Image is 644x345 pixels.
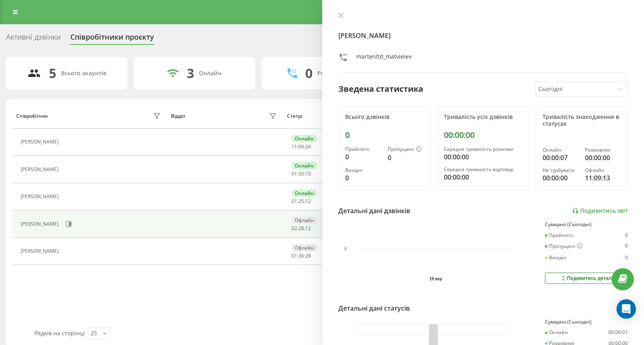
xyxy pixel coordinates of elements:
div: Онлайн [291,162,317,169]
div: 0 [345,152,381,162]
div: 00:00:07 [608,330,628,335]
div: Тривалість знаходження в статусах [543,114,621,127]
span: 24 [305,143,311,150]
div: Сумарно (Сьогодні) [545,319,628,325]
span: 01 [291,170,297,177]
div: Середня тривалість розмови [444,146,522,152]
div: Вихідні [345,167,381,173]
div: : : [291,144,311,150]
div: 00:00:00 [444,172,522,182]
div: martenltd_matvieiev [356,53,412,64]
div: Онлайн [291,189,317,197]
div: : : [291,226,311,231]
div: Активні дзвінки [6,33,61,45]
div: : : [291,171,311,177]
div: 11:09:13 [585,173,621,183]
div: Співробітник [16,113,48,119]
div: Сумарно (Сьогодні) [545,222,628,227]
button: Подивитись деталі [545,273,628,284]
text: 0 [344,247,347,252]
div: Open Intercom Messenger [617,299,636,319]
div: Всього акаунтів [61,70,106,77]
div: Розмовляє [585,147,621,153]
div: 0 [345,130,424,140]
span: Рядків на сторінці [34,329,85,337]
text: 19 вер [429,277,442,281]
span: 25 [298,198,304,205]
div: 0 [388,153,424,163]
div: [PERSON_NAME] [21,139,61,145]
div: 00:00:00 [444,130,522,140]
div: 0 [625,255,628,260]
span: 11 [291,143,297,150]
div: 0 [305,66,312,81]
div: Співробітники проєкту [70,33,154,45]
div: Пропущені [545,243,583,250]
div: 0 [345,173,381,183]
div: Середня тривалість відповіді [444,167,522,172]
h4: [PERSON_NAME] [338,31,628,40]
div: : : [291,253,311,259]
div: Подивитись деталі [560,275,613,282]
div: Офлайн [585,167,621,173]
div: [PERSON_NAME] [21,248,61,254]
div: Всього дзвінків [345,114,424,121]
span: 02 [291,225,297,232]
div: Онлайн [543,147,579,153]
div: Відділ [171,113,185,119]
div: 5 [49,66,56,81]
div: 25 [91,329,97,337]
div: 00:00:00 [543,173,579,183]
div: 3 [187,66,194,81]
div: Не турбувати [543,167,579,173]
span: 36 [298,252,304,259]
span: 09 [298,143,304,150]
span: 28 [305,252,311,259]
div: Тривалість усіх дзвінків [444,114,522,121]
div: Статус [287,113,303,119]
div: Онлайн [291,135,317,142]
div: [PERSON_NAME] [21,167,61,172]
div: Пропущені [388,146,424,153]
div: Зведена статистика [338,83,423,95]
div: Прийнято [545,233,573,238]
div: 0 [625,233,628,238]
div: [PERSON_NAME] [21,194,61,199]
div: Офлайн [291,244,317,252]
div: Онлайн [545,330,568,335]
div: Детальні дані статусів [338,303,410,313]
div: 0 [625,243,628,250]
div: 00:00:00 [444,152,522,162]
div: Офлайн [291,216,317,224]
div: Детальні дані дзвінків [338,206,410,216]
div: : : [291,199,311,204]
div: Вихідні [545,255,566,260]
div: Розмовляють [317,70,357,77]
span: 28 [298,225,304,232]
div: [PERSON_NAME] [21,221,61,227]
span: 01 [291,252,297,259]
span: 50 [298,170,304,177]
div: Прийнято [345,146,381,152]
span: 01 [291,198,297,205]
span: 12 [305,198,311,205]
div: 00:00:00 [585,153,621,163]
div: 00:00:07 [543,153,579,163]
span: 15 [305,170,311,177]
div: Онлайн [199,70,222,77]
span: 12 [305,225,311,232]
a: Подивитись звіт [572,207,628,214]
